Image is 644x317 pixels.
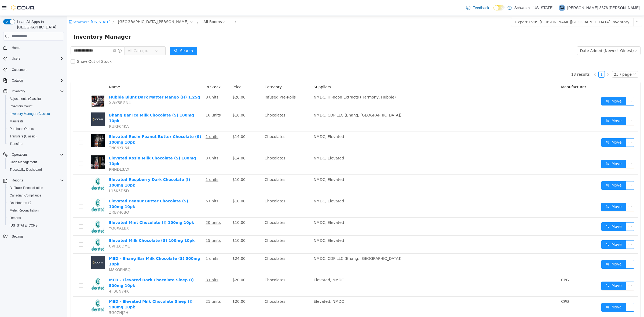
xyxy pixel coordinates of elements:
[8,133,64,140] span: Transfers (Classic)
[247,183,277,187] span: NMDC, Elevated
[559,122,567,131] button: icon: ellipsis
[5,110,66,118] button: Inventory Manager (Classic)
[12,46,20,50] span: Home
[24,261,38,275] img: MED - Elevated Dark Chocolate Sleep (I) 500mg 10pk hero shot
[560,5,564,11] span: D3
[8,185,45,191] a: BioTrack Reconciliation
[525,55,531,62] li: Previous Page
[165,79,178,83] span: $20.00
[138,262,151,266] u: 3 units
[534,165,559,174] button: icon: swapMove
[11,5,35,10] img: Cova
[10,67,30,73] a: Customers
[42,119,134,129] a: Elevated Rosin Peanut Butter Chocolate (S) 100mg 10pk
[10,77,25,84] button: Catalog
[24,222,38,235] img: Elevated Milk Chocolate (S) 100mg 10pk hero shot
[138,69,153,73] span: In Stock
[8,222,40,229] a: [US_STATE] CCRS
[42,108,62,113] span: RURF64KA
[567,33,570,37] i: icon: down
[526,57,530,60] i: icon: left
[24,118,38,132] img: Elevated Rosin Peanut Butter Chocolate (S) 100mg 10pk hero shot
[168,4,169,8] span: /
[10,193,41,198] span: Canadian Compliance
[8,118,25,125] a: Manifests
[559,5,565,11] div: Dominique-3876 Chavez
[1,88,66,95] button: Inventory
[2,4,5,8] i: icon: shop
[504,55,522,62] li: 13 results
[534,187,559,195] button: icon: swapMove
[559,165,567,174] button: icon: ellipsis
[10,44,64,51] span: Home
[10,186,43,190] span: BioTrack Reconciliation
[195,116,244,137] td: Chocolates
[494,69,519,73] span: Manufacturer
[51,33,54,37] i: icon: info-circle
[138,283,154,288] u: 21 units
[559,244,567,253] button: icon: ellipsis
[10,127,34,131] span: Purchase Orders
[138,79,151,83] u: 8 units
[8,103,64,110] span: Inventory Count
[42,241,133,250] a: MED - Bhang Bar Milk Chocolate (S) 500mg 10pk
[534,122,559,131] button: icon: swapMove
[10,216,21,220] span: Reports
[51,3,121,9] span: EV09 Montano Plaza
[567,5,640,11] p: [PERSON_NAME]-3876 [PERSON_NAME]
[1,77,66,84] button: Catalog
[42,262,127,272] a: MED - Elevated Dark Chocolate Sleep (I) 500mg 10pk
[42,283,126,293] a: MED - Elevated Milk Chocolate Sleep (I) 500mg 10pk
[8,200,64,206] span: Dashboards
[24,283,38,296] img: MED - Elevated Milk Chocolate Sleep (I) 500mg 10pk hero shot
[10,104,32,108] span: Inventory Count
[5,184,66,192] button: BioTrack Reconciliation
[165,205,178,209] span: $10.00
[8,207,41,214] a: Metrc Reconciliation
[559,187,567,195] button: icon: ellipsis
[8,43,47,48] span: Show Out of Stock
[15,19,64,30] span: Load All Apps in [GEOGRAPHIC_DATA]
[5,103,66,110] button: Inventory Count
[6,17,67,25] span: Inventory Manager
[10,66,64,73] span: Customers
[247,97,334,101] span: NMDC, CDP LLC (Bhang, [GEOGRAPHIC_DATA])
[559,206,567,215] button: icon: ellipsis
[534,206,559,215] button: icon: swapMove
[195,220,244,238] td: Chocolates
[10,88,64,94] span: Inventory
[10,112,50,116] span: Inventory Manager (Classic)
[10,142,23,146] span: Transfers
[559,101,567,110] button: icon: ellipsis
[8,185,64,191] span: BioTrack Reconciliation
[559,287,567,296] button: icon: ellipsis
[8,111,52,117] a: Inventory Manager (Classic)
[195,238,244,259] td: Chocolates
[197,69,215,73] span: Category
[136,2,155,10] div: All Rooms
[165,97,178,101] span: $16.00
[138,97,154,101] u: 16 units
[10,177,64,184] span: Reports
[165,162,178,166] span: $10.00
[130,4,131,8] span: /
[10,119,23,123] span: Manifests
[24,97,38,110] img: Bhang Bar Ice Milk Chocolate (S) 100mg 10pk placeholder
[138,205,154,209] u: 20 units
[10,77,64,84] span: Catalog
[10,160,37,164] span: Cash Management
[10,45,23,51] a: Home
[12,78,23,83] span: Catalog
[195,281,244,302] td: Chocolates
[61,32,85,38] span: All Categories
[444,2,567,10] button: Export EV09 [PERSON_NAME][GEOGRAPHIC_DATA] Inventory
[42,183,121,193] a: Elevated Peanut Butter Chocolate (S) 100mg 10pk
[42,173,62,177] span: L15K5D5D
[24,240,38,253] img: MED - Bhang Bar Milk Chocolate (S) 500mg 10pk placeholder
[10,223,38,228] span: [US_STATE] CCRS
[247,205,277,209] span: NMDC, Elevated
[42,97,127,107] a: Bhang Bar Ice Milk Chocolate (S) 100mg 10pk
[138,223,154,227] u: 15 units
[42,252,64,256] span: M8KGPHBQ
